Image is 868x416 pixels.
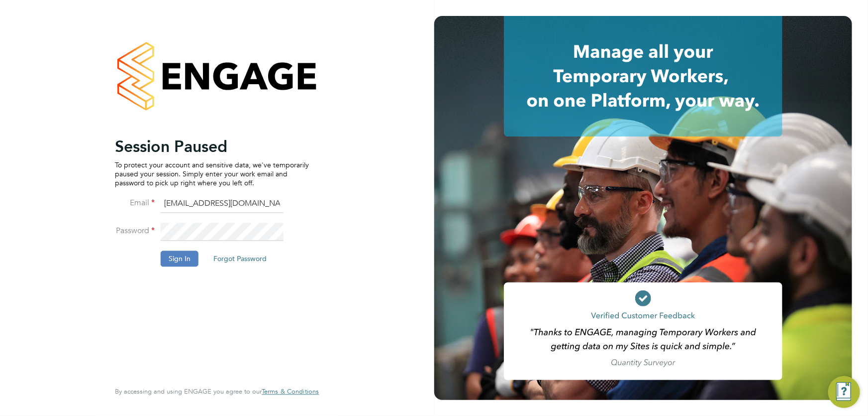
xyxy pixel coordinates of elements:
label: Email [115,198,155,208]
button: Forgot Password [205,251,275,267]
button: Engage Resource Center [828,376,860,408]
h2: Session Paused [115,137,309,156]
button: Sign In [161,251,198,267]
a: Terms & Conditions [262,388,319,396]
p: To protect your account and sensitive data, we've temporarily paused your session. Simply enter y... [115,160,309,188]
span: Terms & Conditions [262,388,319,396]
label: Password [115,226,155,236]
span: By accessing and using ENGAGE you agree to our [115,388,319,396]
input: Enter your work email... [161,195,284,213]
